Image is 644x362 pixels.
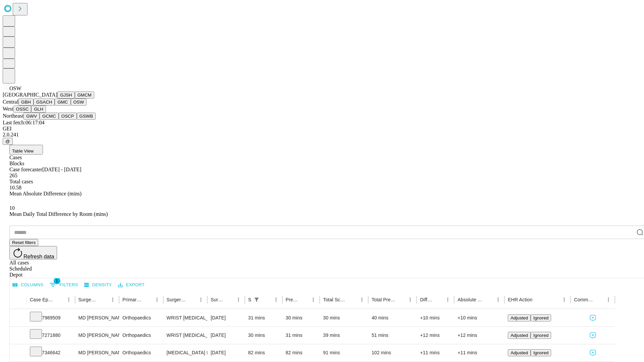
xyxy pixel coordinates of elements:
div: +10 mins [420,309,451,326]
div: Absolute Difference [458,297,483,302]
span: Northeast [3,113,23,119]
div: Orthopaedics [122,309,160,326]
button: Expand [13,330,23,342]
div: EHR Action [508,297,532,302]
div: Comments [574,297,593,302]
button: Show filters [252,295,261,304]
span: Central [3,99,18,105]
div: Surgery Name [167,297,186,302]
div: 30 mins [248,327,279,344]
button: Ignored [531,332,551,339]
span: West [3,106,13,112]
button: Menu [357,295,367,304]
button: Menu [152,295,162,304]
button: Export [116,280,146,290]
div: 1 active filter [252,295,261,304]
span: Adjusted [511,350,528,355]
button: Menu [108,295,117,304]
span: 10 [9,205,15,211]
div: MD [PERSON_NAME] [78,327,116,344]
button: Ignored [531,349,551,356]
div: 82 mins [286,344,317,361]
button: OSSC [13,106,32,113]
button: Sort [594,295,604,304]
div: [DATE] [211,344,241,361]
button: Sort [55,295,64,304]
button: GJSH [57,92,75,99]
span: 1 [54,278,60,284]
div: 91 mins [323,344,365,361]
button: Sort [187,295,196,304]
span: OSW [9,85,21,91]
button: Select columns [11,280,45,290]
div: MD [PERSON_NAME] [78,344,116,361]
button: Adjusted [508,332,531,339]
div: [MEDICAL_DATA] INTERPOSITION [MEDICAL_DATA] JOINTS [167,344,204,361]
button: Ignored [531,314,551,321]
span: Mean Daily Total Difference by Room (mins) [9,211,108,217]
div: Predicted In Room Duration [286,297,299,302]
div: 7271880 [30,327,72,344]
div: 31 mins [248,309,279,326]
button: Menu [271,295,281,304]
button: Sort [224,295,234,304]
div: MD [PERSON_NAME] [78,309,116,326]
button: Adjusted [508,314,531,321]
span: 10.58 [9,185,21,190]
button: Menu [559,295,569,304]
div: Case Epic Id [30,297,54,302]
button: Sort [533,295,542,304]
div: 30 mins [323,309,365,326]
button: Menu [309,295,318,304]
div: 40 mins [372,309,414,326]
button: Menu [406,295,415,304]
button: Density [83,280,114,290]
div: Scheduled In Room Duration [248,297,251,302]
button: Table View [9,145,43,155]
div: GEI [3,126,641,132]
button: OSW [71,99,87,106]
button: GSACH [34,99,55,106]
div: 102 mins [372,344,414,361]
span: Total cases [9,179,33,184]
div: [DATE] [211,327,241,344]
span: Mean Absolute Difference (mins) [9,191,82,196]
button: Menu [604,295,613,304]
button: Menu [493,295,503,304]
span: @ [5,139,10,144]
div: Total Scheduled Duration [323,297,347,302]
button: GBH [18,99,34,106]
span: Ignored [533,350,548,355]
button: Sort [143,295,152,304]
button: Sort [348,295,357,304]
button: Sort [262,295,271,304]
span: Ignored [533,315,548,320]
button: GSWB [77,113,96,120]
button: GMCM [75,92,94,99]
button: Menu [443,295,452,304]
span: Last fetch: 06:17:04 [3,120,45,125]
span: [GEOGRAPHIC_DATA] [3,92,57,98]
button: Expand [13,312,23,324]
button: Expand [13,347,23,359]
span: Case forecaster [9,167,42,172]
button: Sort [99,295,108,304]
div: 2.0.241 [3,132,641,138]
div: WRIST [MEDICAL_DATA] SURGERY RELEASE TRANSVERSE [MEDICAL_DATA] LIGAMENT [167,327,204,344]
div: 51 mins [372,327,414,344]
button: Menu [234,295,243,304]
div: +11 mins [458,344,501,361]
span: Refresh data [23,254,54,259]
div: 31 mins [286,327,317,344]
div: 39 mins [323,327,365,344]
button: GCMC [40,113,59,120]
div: Primary Service [122,297,142,302]
span: [DATE] - [DATE] [42,167,81,172]
button: Adjusted [508,349,531,356]
span: Table View [12,148,34,154]
div: Surgeon Name [78,297,98,302]
div: 30 mins [286,309,317,326]
span: 265 [9,173,17,178]
button: GLH [31,106,46,113]
span: Adjusted [511,315,528,320]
